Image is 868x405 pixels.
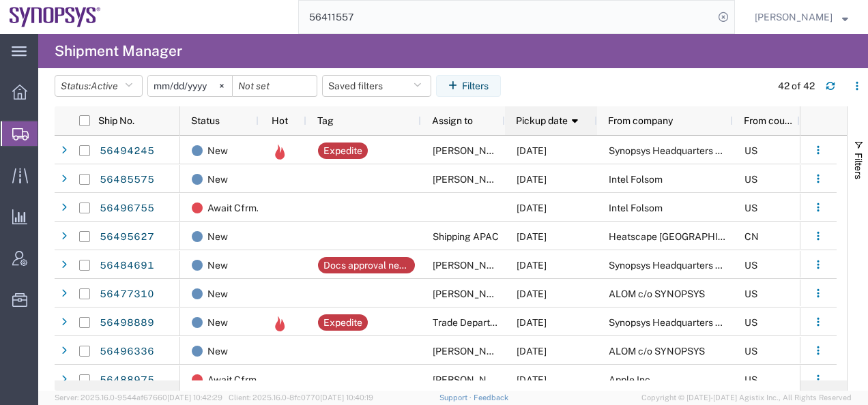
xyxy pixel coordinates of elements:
span: [DATE] 10:40:19 [320,393,373,402]
span: Server: 2025.16.0-9544af67660 [55,393,222,402]
span: Shipping APAC [433,231,499,242]
a: 56495627 [99,226,155,248]
span: Rafael Chacon [433,346,510,357]
span: Synopsys Headquarters USSV [609,145,740,156]
button: Status:Active [55,75,143,97]
a: Support [439,393,474,402]
span: Kaelen O'Connor [433,145,510,156]
span: Trade Department [433,317,512,328]
span: US [744,145,757,156]
span: Client: 2025.16.0-8fc0770 [229,393,373,402]
span: Await Cfrm. [207,194,259,222]
a: 56488975 [99,370,155,391]
a: 56498889 [99,312,155,334]
button: Saved filters [322,75,431,97]
span: Synopsys Headquarters USSV [609,260,740,271]
span: 08/15/2025 [517,231,547,242]
span: New [207,165,228,194]
span: From company [608,115,673,126]
span: Ship No. [98,115,134,126]
span: Heatscape China [609,231,757,242]
div: Expedite [323,314,362,331]
span: 08/15/2025 [517,202,547,213]
span: 08/14/2025 [517,374,547,385]
a: 56477310 [99,284,155,305]
span: 08/19/2025 [517,174,547,185]
span: New [207,136,228,165]
span: Hot [272,115,288,126]
span: 08/14/2025 [517,346,547,357]
span: New [207,280,228,308]
a: Feedback [474,393,508,402]
a: 56485575 [99,169,155,191]
span: Await Cfrm. [207,365,259,394]
input: Not set [233,76,317,96]
input: Search for shipment number, reference number [299,1,714,33]
span: Rafael Chacon [433,174,510,185]
span: Active [91,80,118,91]
span: 08/14/2025 [517,317,547,328]
span: Tag [317,115,334,126]
a: 56496755 [99,198,155,220]
span: Status [191,115,220,126]
img: logo [10,7,101,27]
span: New [207,222,228,251]
span: Filters [853,153,864,179]
span: Rafael Chacon [433,374,510,385]
span: US [744,374,757,385]
span: CN [744,231,759,242]
button: [PERSON_NAME] [754,9,849,25]
span: 08/20/2025 [517,145,547,156]
input: Not set [148,76,232,96]
span: Assign to [432,115,473,126]
div: Docs approval needed [323,257,409,273]
span: Pickup date [516,115,568,126]
span: Kaelen O'Connor [433,260,510,271]
span: Synopsys Headquarters USSV [609,317,740,328]
span: US [744,260,757,271]
span: [DATE] 10:42:29 [167,393,222,402]
span: 08/15/2025 [517,288,547,299]
span: Intel Folsom [609,174,663,185]
a: 56484691 [99,255,155,277]
span: ALOM c/o SYNOPSYS [609,346,705,357]
span: Intel Folsom [609,202,663,213]
span: US [744,174,757,185]
button: Filters [436,75,501,97]
span: Rafael Chacon [433,288,510,299]
span: Copyright © [DATE]-[DATE] Agistix Inc., All Rights Reserved [641,392,852,404]
h4: Shipment Manager [55,34,182,68]
div: Expedite [323,142,362,159]
span: 08/15/2025 [517,260,547,271]
span: New [207,337,228,365]
span: Chris Potter [755,10,833,25]
span: New [207,308,228,337]
span: ALOM c/o SYNOPSYS [609,288,705,299]
span: US [744,202,757,213]
span: From country [744,115,794,126]
span: New [207,251,228,280]
a: 56496336 [99,341,155,363]
div: 42 of 42 [778,79,815,93]
a: 56494245 [99,140,155,162]
span: US [744,346,757,357]
span: US [744,317,757,328]
span: US [744,288,757,299]
span: Apple Inc [609,374,650,385]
